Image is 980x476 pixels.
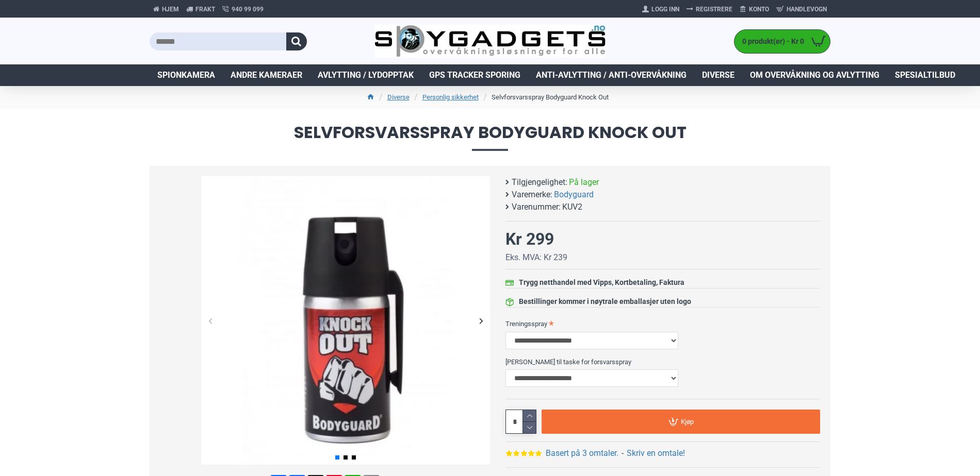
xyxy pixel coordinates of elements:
span: Spionkamera [157,69,215,81]
span: Frakt [195,5,215,14]
a: Skriv en omtale! [627,447,685,460]
div: Kr 299 [505,227,554,251]
a: Spesialtilbud [887,64,963,86]
b: Varenummer: [512,201,561,213]
span: 0 produkt(er) - Kr 0 [734,36,807,47]
a: Registrere [683,1,736,18]
a: Personlig sikkerhet [422,92,479,103]
span: Om overvåkning og avlytting [750,69,879,81]
a: Konto [736,1,773,18]
b: Varemerke: [512,189,552,201]
label: Treningsspray [505,315,820,332]
span: Kjøp [681,418,694,425]
img: Forsvarsspray - Lovlig Pepperspray - SpyGadgets.no [201,176,490,465]
a: 0 produkt(er) - Kr 0 [734,30,830,53]
span: Spesialtilbud [895,69,955,81]
span: Hjem [162,5,179,14]
a: Diverse [387,92,410,103]
span: Selvforsvarsspray Bodyguard Knock Out [150,124,830,150]
a: Bodyguard [554,189,594,201]
b: - [622,448,624,458]
div: Bestillinger kommer i nøytrale emballasjer uten logo [519,296,691,307]
span: Andre kameraer [231,69,302,81]
span: Konto [749,5,769,14]
div: Next slide [472,312,490,330]
label: [PERSON_NAME] til taske for forsvarsspray [505,353,820,370]
a: Logg Inn [639,1,683,18]
span: 940 99 099 [232,5,264,14]
a: GPS Tracker Sporing [421,64,528,86]
span: Registrere [696,5,732,14]
div: Trygg netthandel med Vipps, Kortbetaling, Faktura [519,277,684,288]
a: Spionkamera [150,64,223,86]
span: GPS Tracker Sporing [429,69,520,81]
span: På lager [569,176,599,189]
span: Handlevogn [787,5,827,14]
b: Tilgjengelighet: [512,176,567,189]
span: KUV2 [562,201,582,213]
span: Go to slide 2 [344,455,348,460]
span: Go to slide 1 [335,455,339,460]
a: Diverse [694,64,742,86]
span: Diverse [702,69,734,81]
a: Anti-avlytting / Anti-overvåkning [528,64,694,86]
span: Avlytting / Lydopptak [318,69,414,81]
span: Logg Inn [651,5,679,14]
a: Avlytting / Lydopptak [310,64,421,86]
a: Om overvåkning og avlytting [742,64,887,86]
span: Go to slide 3 [352,455,356,460]
a: Andre kameraer [223,64,310,86]
span: Anti-avlytting / Anti-overvåkning [536,69,687,81]
div: Previous slide [201,312,219,330]
img: SpyGadgets.no [374,25,606,58]
a: Handlevogn [773,1,830,18]
a: Basert på 3 omtaler. [546,447,618,460]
